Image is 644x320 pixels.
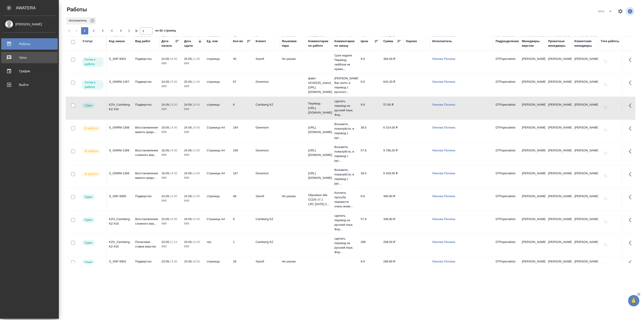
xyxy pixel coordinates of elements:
[601,240,611,250] button: Добавить тэги
[493,257,520,273] td: DTPspecialists
[493,238,520,253] td: DTPspecialists
[192,172,200,175] p: 14:00
[574,39,596,48] div: Клиентские менеджеры
[170,57,177,61] p: 16:00
[256,240,277,244] p: Carlsberg KZ
[522,125,544,130] p: [PERSON_NAME]
[161,84,180,89] p: 2025
[626,215,637,225] button: Здесь прячутся важные кнопки
[184,240,192,244] p: 24.09,
[85,57,101,66] p: Готов к работе
[256,171,277,176] p: Generium
[161,176,180,180] p: 2025
[135,194,157,199] p: Подверстка
[161,221,180,226] p: 2025
[82,171,104,177] div: Исполнитель выполняет работу
[308,148,330,157] p: [URL][DOMAIN_NAME]..
[615,6,626,17] span: Настроить таблицу
[358,146,381,162] td: 57.8
[109,57,131,61] div: S_SNF-6901
[184,84,202,89] p: 2025
[192,57,200,61] p: 11:00
[192,194,200,198] p: 12:00
[170,217,177,221] p: 10:00
[3,81,55,88] div: Выйти
[82,240,104,246] div: Менеджер проверил работу исполнителя, передает ее на следующий этап
[381,257,404,273] td: 268,80 ₽
[334,191,356,209] p: Коллеги, просьба перевести очень вним...
[308,171,330,180] p: [URL][DOMAIN_NAME]..
[626,238,637,248] button: Здесь прячутся важные кнопки
[256,102,277,107] p: Carlsberg KZ
[231,146,253,162] td: 169
[109,217,131,226] div: KZH_Carlsberg-KZ-416
[256,259,277,264] p: Sanofi
[546,54,572,70] td: [PERSON_NAME]
[184,153,202,157] p: 2025
[308,76,330,94] p: файл НС00225_manuf_2 [URL][DOMAIN_NAME]..
[358,77,381,93] td: 9.6
[432,172,455,175] a: Линова Полина
[204,54,231,70] td: страница
[546,257,572,273] td: [PERSON_NAME]
[161,39,175,48] div: Дата начала
[184,149,192,152] p: 24.09,
[572,100,598,116] td: [PERSON_NAME]
[493,146,520,162] td: DTPspecialists
[546,146,572,162] td: [PERSON_NAME]
[170,194,177,198] p: 12:00
[546,169,572,185] td: [PERSON_NAME]
[1,38,58,50] a: Работы
[204,146,231,162] td: Страница А4
[161,172,170,175] p: 18.09,
[204,100,231,116] td: страница
[204,192,231,208] td: страница
[82,102,104,109] div: Менеджер проверил работу исполнителя, передает ее на следующий этап
[184,244,202,249] p: 2025
[109,80,131,84] div: S_GNRM-1357
[109,171,131,176] div: S_GNRM-1368
[522,194,544,199] p: [PERSON_NAME]
[16,3,59,12] div: AWATERA
[256,194,277,199] p: Sanofi
[334,236,356,255] p: сделать перевод на русский язык. Фор...
[117,27,125,34] button: 5
[161,130,180,134] p: 2025
[546,192,572,208] td: [PERSON_NAME]
[522,80,544,84] p: [PERSON_NAME]
[601,194,611,204] button: Добавить тэги
[493,54,520,70] td: DTPspecialists
[184,126,192,129] p: 24.09,
[334,53,356,71] p: Срок неделя Перевод лейблов не нужен,...
[572,215,598,230] td: [PERSON_NAME]
[231,100,253,116] td: 6
[493,77,520,93] td: DTPspecialists
[383,39,393,44] div: Сумма
[1,79,58,90] a: Выйти
[99,27,106,34] button: 3
[546,100,572,116] td: [PERSON_NAME]
[66,17,96,24] div: Исполнитель
[597,8,615,15] div: split button
[572,123,598,139] td: [PERSON_NAME]
[381,192,404,208] td: 460,80 ₽
[109,194,131,199] div: S_SNF-6895
[3,41,55,47] div: Работы
[381,100,404,116] td: 57,60 ₽
[85,126,98,131] p: В работе
[184,80,192,83] p: 25.09,
[381,215,404,230] td: 346,80 ₽
[192,260,200,263] p: 18:00
[256,57,277,61] p: Sanofi
[170,80,177,83] p: 15:00
[432,149,455,152] a: Линова Полина
[192,240,200,244] p: 10:00
[155,28,176,34] span: из 62 страниц
[161,103,170,106] p: 24.09,
[85,80,101,89] p: Готов к работе
[233,39,243,44] div: Кол-во
[546,238,572,253] td: [PERSON_NAME]
[358,215,381,230] td: 57.8
[432,126,455,129] a: Линова Полина
[308,39,330,48] div: Комментарии по работе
